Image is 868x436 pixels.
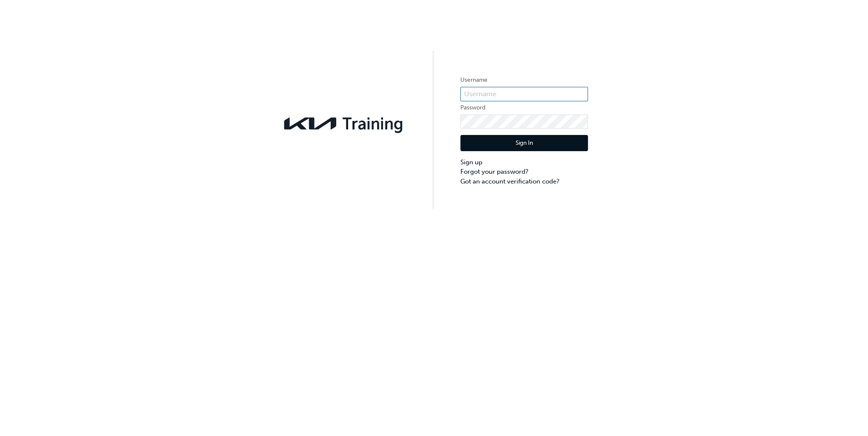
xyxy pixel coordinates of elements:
label: Password [460,103,588,113]
img: kia-training [280,112,408,135]
button: Sign In [460,135,588,151]
a: Forgot your password? [460,167,588,177]
a: Sign up [460,158,588,167]
a: Got an account verification code? [460,177,588,186]
input: Username [460,87,588,101]
label: Username [460,75,588,85]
